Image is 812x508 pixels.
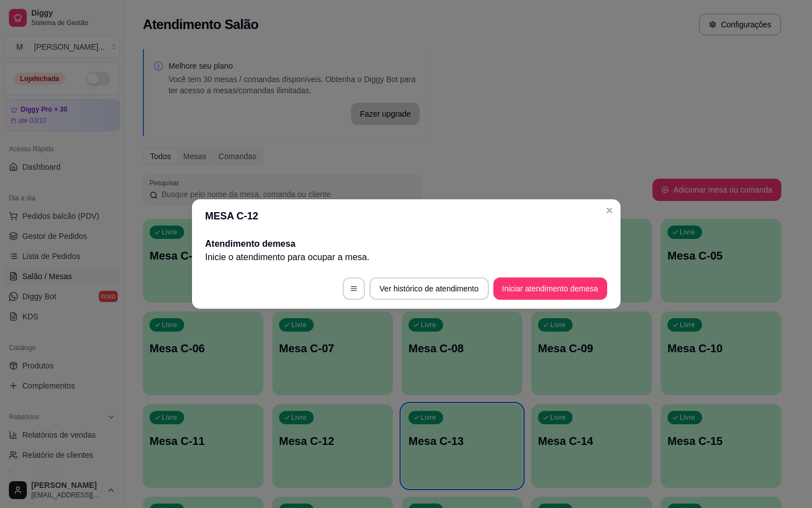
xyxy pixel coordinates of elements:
header: MESA C-12 [192,199,621,233]
p: Inicie o atendimento para ocupar a mesa . [205,251,607,264]
button: Iniciar atendimento demesa [493,277,607,300]
button: Close [600,202,618,219]
button: Ver histórico de atendimento [369,277,488,300]
h2: Atendimento de mesa [205,237,607,251]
